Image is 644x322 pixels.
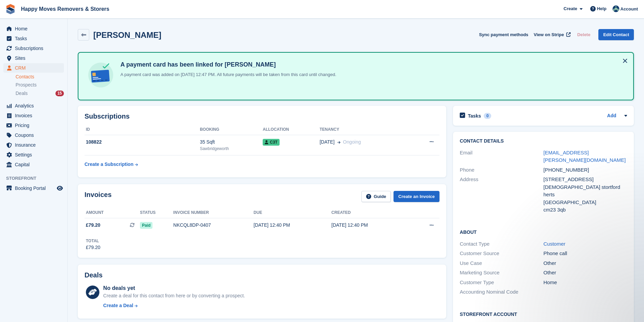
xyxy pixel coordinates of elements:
a: menu [3,24,64,33]
div: herts [544,191,627,199]
img: card-linked-ebf98d0992dc2aeb22e95c0e3c79077019eb2392cfd83c6a337811c24bc77127.svg [87,61,115,89]
div: Customer Type [460,279,543,287]
div: Use Case [460,259,543,267]
a: menu [3,34,64,43]
span: Settings [15,150,55,159]
div: Marketing Source [460,269,543,277]
a: menu [3,111,64,120]
div: [DEMOGRAPHIC_DATA] stortford [544,183,627,191]
div: Contact Type [460,240,543,248]
div: [DATE] 12:40 PM [331,222,409,229]
th: Allocation [263,124,319,135]
div: Accounting Nominal Code [460,288,543,296]
span: Storefront [6,175,67,182]
div: Total [86,238,100,244]
span: Insurance [15,140,55,150]
a: menu [3,150,64,159]
span: Booking Portal [15,183,55,193]
span: View on Stripe [534,31,564,38]
span: [DATE] [319,139,334,146]
a: menu [3,53,64,63]
span: Capital [15,160,55,169]
a: View on Stripe [531,29,572,40]
p: A payment card was added on [DATE] 12:47 PM. All future payments will be taken from this card unt... [118,71,336,78]
a: menu [3,121,64,130]
a: Create a Subscription [85,158,138,171]
span: Paid [140,222,152,229]
div: Sawbridgeworth [200,146,263,152]
a: Create a Deal [103,302,245,309]
div: 15 [55,91,64,96]
h4: A payment card has been linked for [PERSON_NAME] [118,61,336,69]
div: NKCQL8DP-0407 [173,222,254,229]
h2: Invoices [85,191,112,202]
div: £79.20 [86,244,100,251]
a: Add [607,112,616,120]
div: Customer Source [460,250,543,257]
a: menu [3,130,64,140]
h2: Tasks [468,113,481,119]
h2: [PERSON_NAME] [93,30,161,40]
a: menu [3,44,64,53]
span: £79.20 [86,222,100,229]
span: Analytics [15,101,55,110]
span: Prospects [16,82,37,88]
span: Home [15,24,55,33]
h2: Subscriptions [85,113,439,120]
span: Subscriptions [15,44,55,53]
a: Guide [361,191,391,202]
div: [PHONE_NUMBER] [544,166,627,174]
span: C3T [263,139,280,146]
th: Status [140,207,173,218]
span: Coupons [15,130,55,140]
div: 108822 [85,139,200,146]
span: Deals [16,90,28,97]
button: Delete [574,29,593,40]
a: Deals 15 [16,90,64,97]
span: Invoices [15,111,55,120]
img: stora-icon-8386f47178a22dfd0bd8f6a31ec36ba5ce8667c1dd55bd0f319d3a0aa187defe.svg [5,4,16,14]
div: 35 Sqft [200,139,263,146]
a: menu [3,101,64,110]
h2: Storefront Account [460,311,627,317]
span: Pricing [15,121,55,130]
div: cm23 3qb [544,206,627,214]
span: CRM [15,63,55,73]
a: Preview store [56,184,64,192]
th: Amount [85,207,140,218]
h2: Deals [85,271,102,279]
th: Booking [200,124,263,135]
th: ID [85,124,200,135]
a: menu [3,183,64,193]
a: Happy Moves Removers & Storers [18,3,112,15]
div: 0 [484,113,492,119]
th: Invoice number [173,207,254,218]
div: [STREET_ADDRESS] [544,176,627,183]
a: Create an Invoice [393,191,439,202]
div: No deals yet [103,284,245,292]
a: menu [3,140,64,150]
span: Help [597,5,606,12]
a: menu [3,63,64,73]
div: Address [460,176,543,214]
div: Create a deal for this contact from here or by converting a prospect. [103,292,245,299]
th: Created [331,207,409,218]
div: Create a Subscription [85,161,134,168]
a: Contacts [16,74,64,80]
div: Email [460,149,543,164]
span: Tasks [15,34,55,43]
div: [DATE] 12:40 PM [254,222,331,229]
img: Admin [613,5,619,12]
div: Create a Deal [103,302,133,309]
span: Sites [15,53,55,63]
a: Prospects [16,81,64,89]
button: Sync payment methods [479,29,528,40]
div: [GEOGRAPHIC_DATA] [544,199,627,206]
h2: Contact Details [460,139,627,144]
a: Edit Contact [598,29,634,40]
span: Ongoing [343,139,361,145]
span: Account [620,6,638,13]
h2: About [460,228,627,235]
div: Phone [460,166,543,174]
span: Create [564,5,577,12]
